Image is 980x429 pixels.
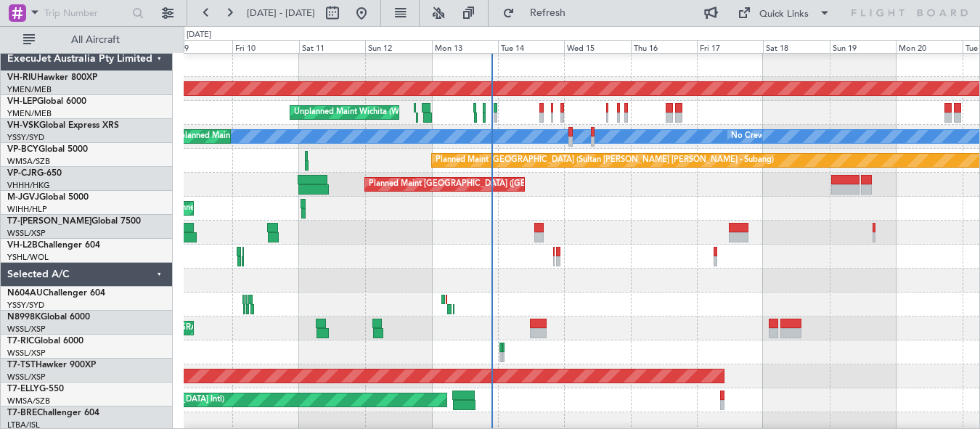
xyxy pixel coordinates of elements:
a: YSSY/SYD [7,300,44,311]
a: WSSL/XSP [7,228,46,239]
a: VP-CJRG-650 [7,169,62,178]
div: Thu 16 [631,40,697,53]
a: VH-LEPGlobal 6000 [7,97,86,106]
span: [DATE] - [DATE] [247,7,315,20]
a: YSHL/WOL [7,252,49,263]
div: Mon 13 [432,40,498,53]
button: Quick Links [730,1,838,25]
div: Mon 20 [896,40,962,53]
a: YMEN/MEB [7,108,52,119]
span: N8998K [7,313,41,322]
div: Planned Maint [GEOGRAPHIC_DATA] (Seletar) [104,317,274,339]
div: Sun 19 [830,40,896,53]
div: [DATE] [187,29,211,41]
span: VH-L2B [7,241,38,250]
a: WMSA/SZB [7,396,50,406]
a: YMEN/MEB [7,84,52,95]
div: Wed 15 [564,40,630,53]
span: VH-LEP [7,97,37,106]
div: Fri 17 [697,40,763,53]
span: VH-VSK [7,121,39,130]
span: N604AU [7,289,43,298]
div: No Crew [731,126,764,147]
a: WSSL/XSP [7,348,46,359]
a: M-JGVJGlobal 5000 [7,193,89,202]
a: T7-RICGlobal 6000 [7,337,83,346]
span: M-JGVJ [7,193,39,202]
a: T7-ELLYG-550 [7,385,64,393]
a: VHHH/HKG [7,180,50,191]
div: Planned Maint [GEOGRAPHIC_DATA] ([GEOGRAPHIC_DATA] Intl) [369,173,611,195]
a: WIHH/HLP [7,204,47,215]
div: Tue 14 [498,40,564,53]
a: VH-RIUHawker 800XP [7,73,97,82]
a: N604AUChallenger 604 [7,289,105,298]
a: WSSL/XSP [7,324,46,335]
span: T7-BRE [7,409,37,417]
a: T7-[PERSON_NAME]Global 7500 [7,217,141,226]
input: Trip Number [44,2,128,24]
span: VP-CJR [7,169,37,178]
div: Sun 12 [365,40,431,53]
span: VP-BCY [7,145,38,154]
span: T7-[PERSON_NAME] [7,217,91,226]
div: Planned Maint [GEOGRAPHIC_DATA] (Sultan [PERSON_NAME] [PERSON_NAME] - Subang) [436,150,774,171]
div: Quick Links [759,7,809,22]
span: T7-ELLY [7,385,39,393]
span: T7-RIC [7,337,34,346]
div: Sat 18 [763,40,829,53]
a: WSSL/XSP [7,372,46,383]
a: VH-VSKGlobal Express XRS [7,121,119,130]
a: VP-BCYGlobal 5000 [7,145,88,154]
a: VH-L2BChallenger 604 [7,241,100,250]
span: Refresh [518,8,579,18]
div: Thu 9 [166,40,232,53]
span: All Aircraft [38,35,153,45]
a: YSSY/SYD [7,132,44,143]
button: Refresh [496,1,583,25]
span: T7-TST [7,361,36,369]
button: All Aircraft [16,28,158,52]
div: Sat 11 [299,40,365,53]
div: Unplanned Maint Wichita (Wichita Mid-continent) [294,102,474,123]
span: VH-RIU [7,73,37,82]
a: T7-TSTHawker 900XP [7,361,96,369]
a: T7-BREChallenger 604 [7,409,99,417]
a: N8998KGlobal 6000 [7,313,90,322]
div: Fri 10 [232,40,298,53]
a: WMSA/SZB [7,156,50,167]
